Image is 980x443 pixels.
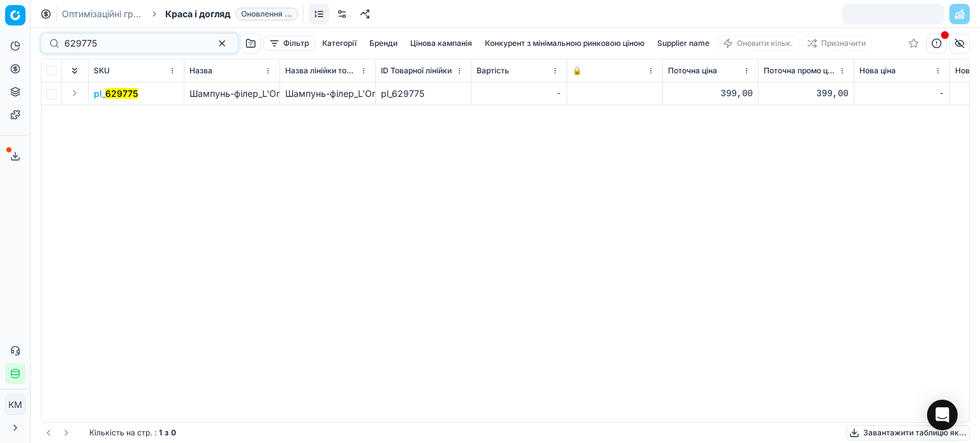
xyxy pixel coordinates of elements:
span: Краса і доглядОновлення ... [165,8,298,20]
div: - [477,87,561,100]
span: Оновлення ... [235,8,298,20]
button: Бренди [364,36,403,51]
span: Нова ціна [859,66,896,76]
div: Open Intercom Messenger [927,400,958,430]
button: pl_629775 [94,87,138,100]
span: ID Товарної лінійки [381,66,452,76]
div: - [859,87,944,100]
span: КM [6,395,25,414]
button: Оновити кільк. [717,36,799,51]
div: Шампунь-філер_L'Oreal_Paris_Elseve_Hyaluron_Plump_для_волосся_що_потребує_зволоження_та_об'єму_1_л [285,87,370,100]
div: 399,00 [764,87,849,100]
button: КM [5,395,26,415]
button: Конкурент з мінімальною ринковою ціною [480,36,650,51]
span: Поточна ціна [668,66,717,76]
button: Цінова кампанія [405,36,477,51]
nav: breadcrumb [62,8,298,20]
button: Категорії [317,36,362,51]
span: Шампунь-філер_L'Oreal_Paris_Elseve_Hyaluron_Plump_для_волосся_що_потребує_зволоження_та_об'єму_1_л [189,88,657,99]
div: pl_629775 [381,87,466,100]
span: 🔒 [572,66,582,76]
span: Назва лінійки товарів [285,66,357,76]
mark: 629775 [105,88,138,99]
span: Назва [189,66,212,76]
button: Фільтр [264,36,315,51]
button: Завантажити таблицю як... [846,425,970,440]
div: 399,00 [668,87,753,100]
span: Вартість [477,66,509,76]
span: SKU [94,66,110,76]
button: Supplier name [652,36,715,51]
button: Expand all [67,63,82,78]
span: pl_ [94,87,138,100]
span: Краса і догляд [165,8,230,20]
a: Оптимізаційні групи [62,8,144,20]
input: Пошук по SKU або назві [64,37,204,50]
button: Призначити [801,36,872,51]
span: Поточна промо ціна [764,66,836,76]
button: Expand [67,85,82,101]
